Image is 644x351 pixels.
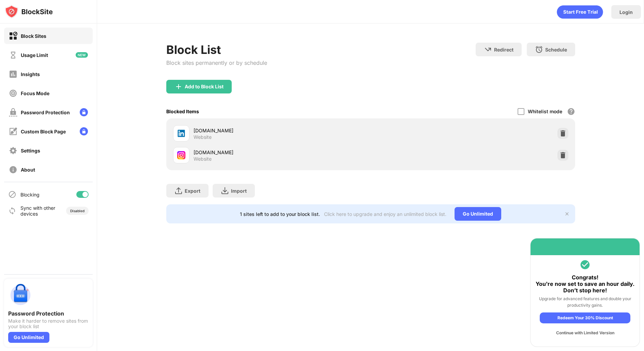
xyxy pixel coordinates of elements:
div: Block sites permanently or by schedule [166,59,267,66]
img: favicons [177,151,185,159]
img: blocking-icon.svg [8,190,16,199]
div: Blocked Items [166,108,199,114]
div: Insights [21,71,40,77]
div: Website [194,134,212,140]
img: favicons [177,129,185,137]
img: time-usage-off.svg [9,51,17,59]
div: Congrats! You're now set to save an hour daily. Don’t stop here! [536,274,634,294]
img: logo-blocksite.svg [5,5,53,18]
div: Disabled [70,209,85,213]
div: Password Protection [21,109,70,115]
div: [DOMAIN_NAME] [194,149,371,156]
div: Export [185,188,200,194]
img: sync-icon.svg [8,207,16,215]
div: Whitelist mode [528,108,562,114]
div: Redeem Your 30% Discount [540,312,630,323]
div: Block Sites [21,33,46,39]
div: Password Protection [8,310,89,317]
img: password-protection-off.svg [9,108,17,117]
img: push-password-protection.svg [8,283,33,307]
img: new-icon.svg [76,52,88,58]
div: Import [231,188,247,194]
img: lock-menu.svg [80,127,88,135]
img: about-off.svg [9,165,17,174]
div: Website [194,156,212,162]
div: Usage Limit [21,52,48,58]
div: Add to Block List [185,84,224,89]
div: animation [557,5,603,19]
img: customize-block-page-off.svg [9,127,17,136]
div: Schedule [545,47,567,53]
img: round-vi-green.svg [580,259,591,270]
div: Custom Block Page [21,129,66,134]
img: x-button.svg [564,211,570,217]
div: Block List [166,43,267,57]
div: Go Unlimited [8,332,49,343]
div: About [21,167,35,173]
div: Continue with Limited Version [540,327,630,338]
div: Click here to upgrade and enjoy an unlimited block list. [324,211,446,217]
div: Redirect [494,47,513,53]
div: Upgrade for advanced features and double your productivity gains. [536,295,634,308]
img: insights-off.svg [9,70,17,78]
div: Login [619,9,633,15]
div: Focus Mode [21,90,49,96]
div: Go Unlimited [455,207,501,221]
img: block-on.svg [9,32,17,40]
img: lock-menu.svg [80,108,88,116]
img: settings-off.svg [9,146,17,155]
div: Settings [21,148,40,153]
div: Blocking [20,192,40,198]
div: 1 sites left to add to your block list. [240,211,320,217]
div: Make it harder to remove sites from your block list [8,318,89,329]
div: [DOMAIN_NAME] [194,127,371,134]
img: focus-off.svg [9,89,17,98]
div: Sync with other devices [20,205,56,217]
